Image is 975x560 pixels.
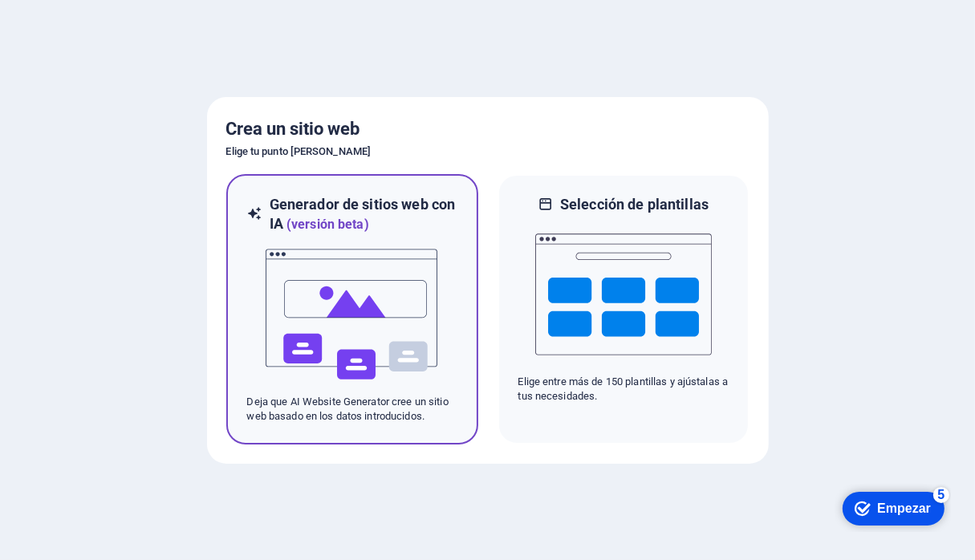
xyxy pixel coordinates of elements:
h6: Selección de plantillas [560,195,709,214]
img: comer [264,234,441,395]
div: Generador de sitios web con IA(versión beta)comerDeja que AI Website Generator cree un sitio web ... [226,174,478,444]
font: Empezar [43,18,96,31]
p: Deja que AI Website Generator cree un sitio web basado en los datos introducidos. [247,395,457,424]
div: Empezar Quedan 5 elementos, 0 % completado [8,8,110,42]
p: Elige entre más de 150 plantillas y ajústalas a tus necesidades. [518,375,729,404]
h5: Crea un sitio web [226,116,750,142]
h6: Elige tu punto [PERSON_NAME] [226,142,750,161]
font: 5 [104,4,111,18]
font: Generador de sitios web con IA [270,196,456,232]
font: (versión beta) [286,217,369,232]
div: Selección de plantillasElige entre más de 150 plantillas y ajústalas a tus necesidades. [498,174,750,444]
